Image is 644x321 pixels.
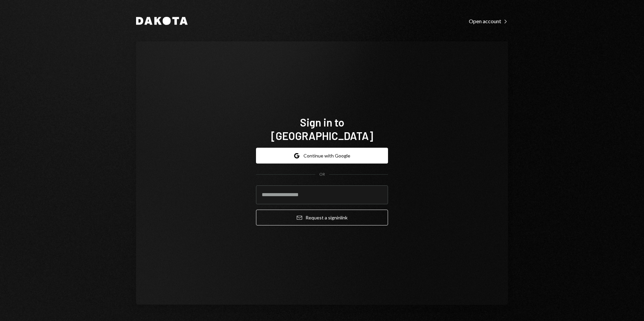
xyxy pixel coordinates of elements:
[256,115,388,142] h1: Sign in to [GEOGRAPHIC_DATA]
[256,210,388,225] button: Request a signinlink
[319,172,325,177] div: OR
[256,148,388,164] button: Continue with Google
[469,18,508,25] div: Open account
[469,17,508,25] a: Open account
